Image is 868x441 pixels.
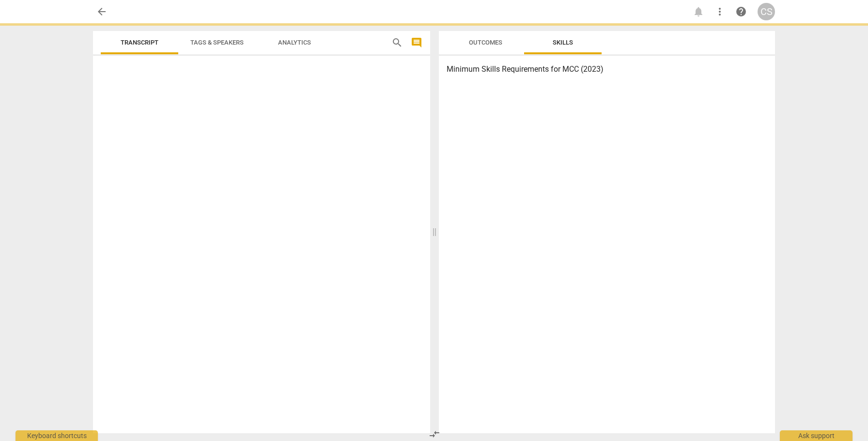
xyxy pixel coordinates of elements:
[469,39,502,46] span: Outcomes
[121,39,158,46] span: Transcript
[780,430,852,441] div: Ask support
[429,428,440,440] span: compare_arrows
[732,3,750,20] a: Help
[735,6,747,17] span: help
[447,63,767,75] h3: Minimum Skills Requirements for MCC (2023)
[411,37,422,48] span: comment
[389,35,405,50] button: Search
[758,3,775,20] button: CS
[15,430,98,441] div: Keyboard shortcuts
[96,6,108,17] span: arrow_back
[714,6,726,17] span: more_vert
[391,37,403,48] span: search
[553,39,573,46] span: Skills
[190,39,244,46] span: Tags & Speakers
[409,35,424,50] button: Show/Hide comments
[278,39,311,46] span: Analytics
